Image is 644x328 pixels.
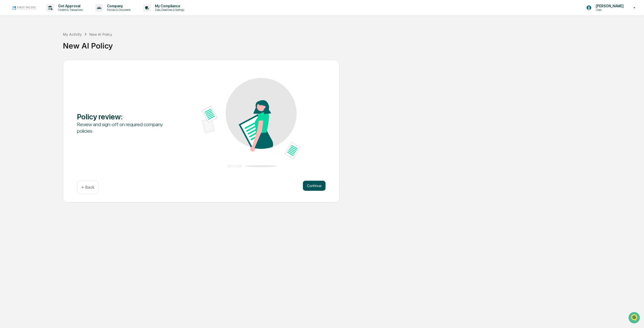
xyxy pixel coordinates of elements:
p: Users [592,8,626,12]
p: Data, Deadlines & Settings [151,8,187,12]
p: ← Back [81,185,94,190]
button: Continue [303,181,326,191]
a: 🔎Data Lookup [3,71,34,80]
a: 🖐️Preclearance [3,61,34,70]
div: Review and sign-off on required company policies. [77,121,176,134]
a: 🗄️Attestations [34,61,64,70]
p: Company [103,4,133,8]
img: 1746055101610-c473b297-6a78-478c-a979-82029cc54cd1 [5,38,14,48]
p: [PERSON_NAME] [592,4,626,8]
span: Data Lookup [10,73,32,78]
div: 🔎 [5,73,9,77]
p: Policies & Documents [103,8,133,12]
div: New AI Policy [89,32,112,36]
img: logo [12,6,36,10]
span: Attestations [42,63,62,68]
p: Content & Transactions [54,8,85,12]
a: Powered byPylon [35,85,61,89]
iframe: Open customer support [628,311,641,325]
div: We're available if you need us! [17,43,64,48]
div: 🖐️ [5,64,9,68]
p: Get Approval [54,4,85,8]
div: 🗄️ [36,64,41,68]
div: My Activity [63,32,82,36]
div: Policy review : [77,112,176,121]
span: Pylon [50,85,61,89]
p: My Compliance [151,4,187,8]
div: New AI Policy [63,37,641,50]
p: How can we help? [5,11,92,19]
div: Start new chat [17,38,83,43]
button: Start new chat [86,40,92,46]
span: Preclearance [10,63,32,68]
img: Policy review [201,78,301,167]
